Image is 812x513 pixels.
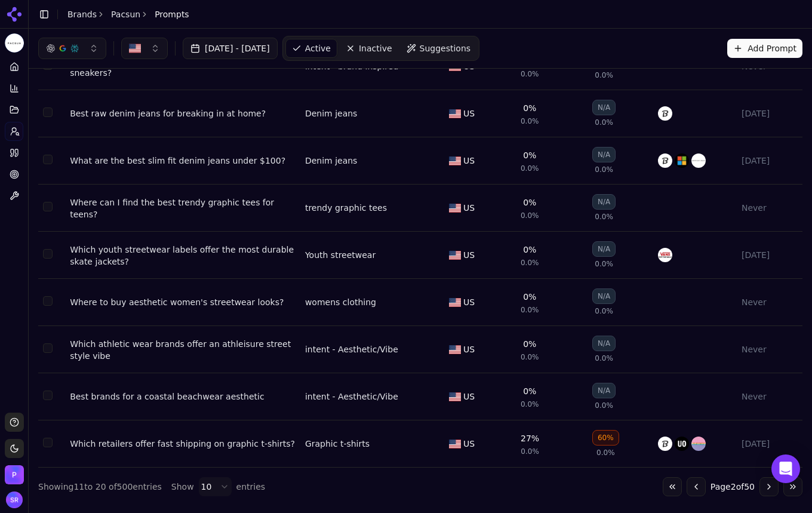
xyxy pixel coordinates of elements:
[521,69,539,79] span: 0.0%
[449,204,461,213] img: US flag
[5,33,24,53] button: Current brand: Pacsun
[70,155,296,167] a: What are the best slim fit denim jeans under $100?
[6,492,23,508] img: Stella Ruvalcaba
[449,156,461,165] img: US flag
[5,465,24,484] img: Pacsun
[305,296,376,308] a: womens clothing
[521,116,539,126] span: 0.0%
[463,202,475,214] span: US
[521,432,539,444] div: 27%
[595,306,613,316] span: 0.0%
[592,336,616,351] div: N/A
[449,392,461,401] img: US flag
[742,438,798,450] div: [DATE]
[285,39,337,58] a: Active
[43,202,53,211] button: Select row 15
[595,165,613,174] span: 0.0%
[592,430,619,446] div: 60%
[658,248,672,262] img: vans
[595,354,613,363] span: 0.0%
[111,8,140,20] a: Pacsun
[43,296,53,306] button: Select row 17
[449,251,461,260] img: US flag
[521,164,539,173] span: 0.0%
[129,42,141,54] img: US
[449,109,461,118] img: US flag
[43,107,53,117] button: Select row 13
[236,481,266,493] span: entries
[521,305,539,315] span: 0.0%
[592,100,616,115] div: N/A
[67,10,97,19] a: Brands
[305,343,398,355] a: intent - Aesthetic/Vibe
[401,39,477,58] a: Suggestions
[305,438,370,450] div: Graphic t-shirts
[70,196,296,220] a: Where can I find the best trendy graphic tees for teens?
[742,343,798,355] div: Never
[463,155,475,167] span: US
[523,385,536,397] div: 0%
[463,296,475,308] span: US
[305,107,358,119] a: Denim jeans
[595,259,613,269] span: 0.0%
[6,492,23,508] button: Open user button
[742,391,798,403] div: Never
[521,447,539,456] span: 0.0%
[70,391,296,403] div: Best brands for a coastal beachwear aesthetic
[70,338,296,362] a: Which athletic wear brands offer an athleisure street style vibe
[592,147,616,162] div: N/A
[521,211,539,220] span: 0.0%
[691,437,706,451] img: zumiez
[742,296,798,308] div: Never
[43,343,53,353] button: Select row 18
[449,298,461,307] img: US flag
[5,465,24,484] button: Open organization switcher
[70,296,296,308] a: Where to buy aesthetic women's streetwear looks?
[43,155,53,164] button: Select row 14
[305,391,398,403] div: intent - Aesthetic/Vibe
[449,345,461,354] img: US flag
[305,249,376,261] a: Youth streetwear
[70,438,296,450] a: Which retailers offer fast shipping on graphic t-shirts?
[523,338,536,350] div: 0%
[420,42,471,54] span: Suggestions
[70,107,296,119] a: Best raw denim jeans for breaking in at home?
[171,481,194,493] span: Show
[463,107,475,119] span: US
[658,106,672,121] img: uniqlo
[592,288,616,304] div: N/A
[523,291,536,303] div: 0%
[742,249,798,261] div: [DATE]
[305,202,387,214] a: trendy graphic tees
[463,438,475,450] span: US
[523,196,536,208] div: 0%
[305,155,358,167] a: Denim jeans
[691,153,706,168] img: american eagle outfitters
[595,118,613,127] span: 0.0%
[771,454,800,483] div: Open Intercom Messenger
[521,400,539,409] span: 0.0%
[305,42,331,54] span: Active
[742,155,798,167] div: [DATE]
[463,391,475,403] span: US
[463,343,475,355] span: US
[183,38,278,59] button: [DATE] - [DATE]
[727,39,802,58] button: Add Prompt
[463,249,475,261] span: US
[43,438,53,447] button: Select row 20
[592,383,616,398] div: N/A
[67,8,189,20] nav: breadcrumb
[70,244,296,268] a: Which youth streetwear labels offer the most durable skate jackets?
[523,102,536,114] div: 0%
[43,249,53,259] button: Select row 16
[5,33,24,53] img: Pacsun
[710,481,755,493] span: Page 2 of 50
[595,401,613,410] span: 0.0%
[155,8,189,20] span: Prompts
